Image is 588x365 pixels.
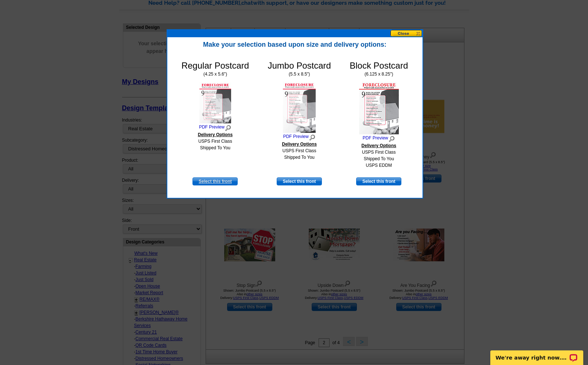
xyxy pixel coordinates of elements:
h4: Block Postcard [350,61,408,71]
dd: USPS First Class Shipped To You USPS EDDM [350,149,408,169]
img: PC_distressed01_FJ_ST.jpg [283,82,316,133]
a: Select this front [277,177,322,185]
dd: USPS First Class Shipped To You [268,147,331,161]
img: magnifyGlass.png [225,123,231,131]
span: (5.5 x 8.5") [268,71,331,77]
dt: Delivery Options [350,142,408,149]
img: PC_distressed01_FR_ST.jpg [199,82,231,123]
a: Select this front [356,177,401,185]
img: magnifyGlass.png [309,133,316,141]
img: GENPEFavoidForeclosure.jpg [359,82,399,134]
dt: Delivery Options [182,131,249,138]
h4: Jumbo Postcard [268,61,331,71]
dt: Delivery Options [268,141,331,147]
dd: USPS First Class Shipped To You [182,138,249,151]
a: PDF Preview [350,134,408,142]
iframe: LiveChat chat widget [486,342,588,365]
img: magnifyGlass.png [388,134,395,142]
h2: Make your selection based upon size and delivery options: [171,41,419,49]
span: (6.125 x 8.25") [350,71,408,77]
h4: Regular Postcard [182,61,249,71]
a: Select this front [192,177,238,185]
span: (4.25 x 5.6") [182,71,249,77]
a: PDF Preview [182,123,249,131]
a: PDF Preview [268,133,331,141]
